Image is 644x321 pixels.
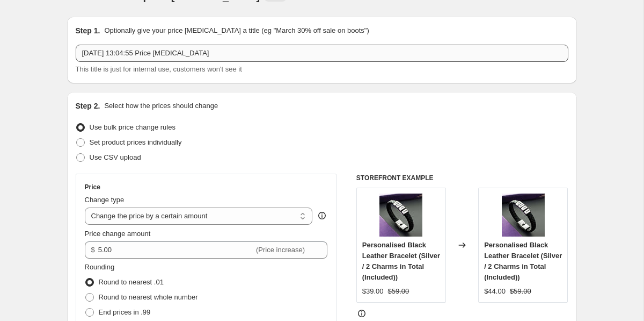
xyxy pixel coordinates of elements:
span: Personalised Black Leather Bracelet (Silver / 2 Charms in Total (Included)) [362,241,440,281]
span: $ [91,246,95,254]
strike: $59.00 [388,286,409,297]
p: Optionally give your price [MEDICAL_DATA] a title (eg "March 30% off sale on boots") [104,25,369,36]
div: help [317,210,327,221]
div: $39.00 [362,286,384,297]
p: Select how the prices should change [104,101,218,111]
span: Use bulk price change rules [90,123,175,131]
h2: Step 1. [76,25,100,36]
span: Change type [85,196,125,204]
span: This title is just for internal use, customers won't see it [76,65,242,73]
span: Round to nearest .01 [99,278,164,286]
div: $44.00 [484,286,506,297]
h6: STOREFRONT EXAMPLE [356,174,568,182]
input: -10.00 [98,241,254,259]
input: 30% off holiday sale [76,45,568,62]
span: Set product prices individually [90,138,182,146]
span: Rounding [85,263,115,271]
img: personalised-black-leather-bracelet-390787_80x.jpg [502,194,545,237]
strike: $59.00 [510,286,531,297]
span: Personalised Black Leather Bracelet (Silver / 2 Charms in Total (Included)) [484,241,562,281]
span: Price change amount [85,230,151,238]
span: (Price increase) [256,246,305,254]
h2: Step 2. [76,101,100,111]
span: Round to nearest whole number [99,293,198,301]
img: personalised-black-leather-bracelet-390787_80x.jpg [379,194,422,237]
h3: Price [85,183,100,191]
span: End prices in .99 [99,308,151,316]
span: Use CSV upload [90,153,141,161]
